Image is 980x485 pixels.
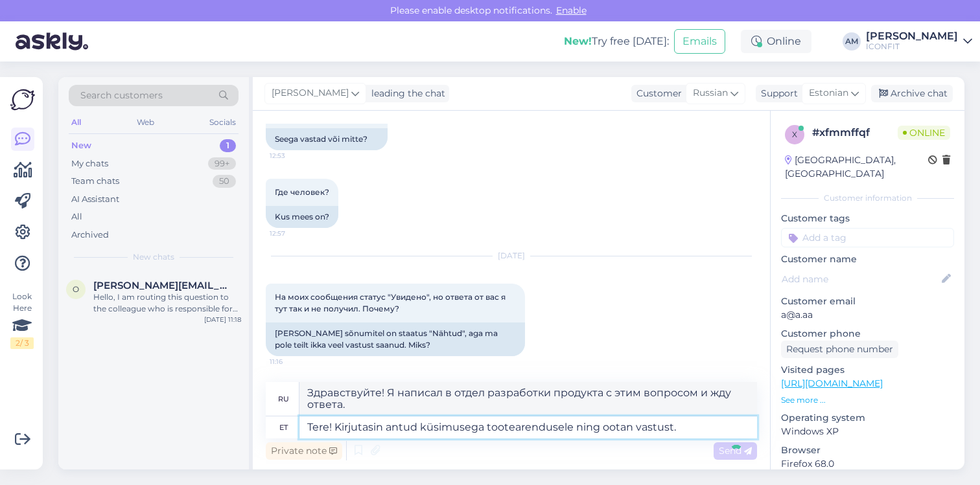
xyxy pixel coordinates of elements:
[781,212,954,225] p: Customer tags
[10,291,34,349] div: Look Here
[756,87,798,100] div: Support
[10,337,34,349] div: 2 / 3
[781,341,898,358] div: Request phone number
[208,157,236,170] div: 99+
[781,253,954,266] p: Customer name
[73,284,79,294] span: o
[781,444,954,457] p: Browser
[266,322,525,356] div: [PERSON_NAME] sõnumitel on staatus "Nähtud", aga ma pole teilt ikka veel vastust saanud. Miks?
[220,139,236,152] div: 1
[93,291,241,315] div: Hello, I am routing this question to the colleague who is responsible for this topic. The reply m...
[71,229,109,242] div: Archived
[693,86,728,100] span: Russian
[898,126,950,140] span: Online
[275,187,329,197] span: Где человек?
[69,114,84,131] div: All
[564,34,669,49] div: Try free [DATE]:
[781,327,954,341] p: Customer phone
[80,89,163,102] span: Search customers
[781,425,954,438] p: Windows XP
[93,280,228,291] span: oliver.kass@opilane.hariduskeskus.ee
[71,193,119,206] div: AI Assistant
[213,175,236,188] div: 50
[781,308,954,322] p: a@a.aa
[270,151,318,161] span: 12:53
[866,41,958,52] div: ICONFIT
[366,87,445,100] div: leading the chat
[781,457,954,471] p: Firefox 68.0
[71,157,108,170] div: My chats
[866,31,972,52] a: [PERSON_NAME]ICONFIT
[564,35,592,47] b: New!
[843,32,861,51] div: AM
[781,394,954,406] p: See more ...
[781,378,883,389] a: [URL][DOMAIN_NAME]
[134,114,157,131] div: Web
[204,315,241,324] div: [DATE] 11:18
[207,114,239,131] div: Socials
[275,292,507,313] span: На моих сообщения статус "Увидено", но ответа от вас я тут так и не получил. Почему?
[781,363,954,377] p: Visited pages
[10,87,35,112] img: Askly Logo
[272,86,349,100] span: [PERSON_NAME]
[674,29,725,54] button: Emails
[792,130,797,139] span: x
[781,192,954,204] div: Customer information
[781,411,954,425] p: Operating system
[781,295,954,308] p: Customer email
[871,85,953,102] div: Archive chat
[270,357,318,367] span: 11:16
[782,272,939,286] input: Add name
[133,251,174,263] span: New chats
[266,128,388,150] div: Seega vastad või mitte?
[71,139,91,152] div: New
[631,87,682,100] div: Customer
[812,125,898,141] div: # xfmmffqf
[71,210,82,223] div: All
[866,31,958,41] div: [PERSON_NAME]
[781,228,954,247] input: Add a tag
[71,175,119,188] div: Team chats
[270,229,318,238] span: 12:57
[785,153,928,181] div: [GEOGRAPHIC_DATA], [GEOGRAPHIC_DATA]
[266,206,338,228] div: Kus mees on?
[741,30,811,53] div: Online
[552,5,590,16] span: Enable
[266,250,757,262] div: [DATE]
[809,86,848,100] span: Estonian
